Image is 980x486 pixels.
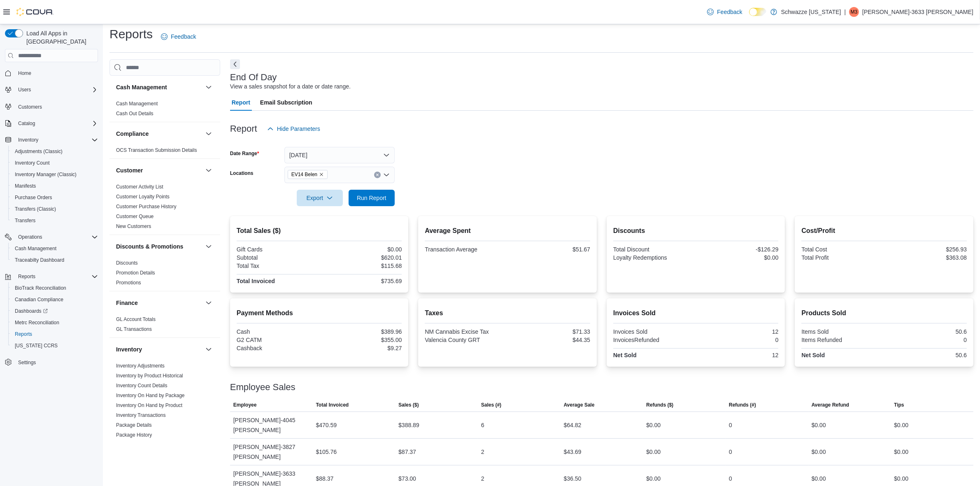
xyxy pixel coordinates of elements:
[801,352,825,358] strong: Net Sold
[116,242,202,251] button: Discounts & Promotions
[398,402,419,408] span: Sales ($)
[321,328,402,335] div: $389.96
[613,352,637,358] strong: Net Sold
[12,295,67,305] a: Canadian Compliance
[116,166,202,174] button: Customer
[564,474,582,484] div: $36.50
[237,246,318,253] div: Gift Cards
[204,82,214,92] button: Cash Management
[425,337,506,343] div: Valencia County GRT
[237,308,402,318] h2: Payment Methods
[8,180,101,192] button: Manifests
[812,402,850,408] span: Average Refund
[12,204,59,214] a: Transfers (Classic)
[8,328,101,340] button: Reports
[886,254,967,261] div: $363.08
[729,447,732,457] div: 0
[15,319,59,326] span: Metrc Reconciliation
[12,283,98,293] span: BioTrack Reconciliation
[284,147,395,163] button: [DATE]
[15,85,98,95] span: Users
[425,226,590,236] h2: Average Spent
[116,110,154,117] span: Cash Out Details
[116,373,183,379] a: Inventory by Product Historical
[15,119,38,128] button: Catalog
[116,316,156,323] span: GL Account Totals
[8,157,101,169] button: Inventory Count
[291,170,317,179] span: EV14 Belen
[23,29,98,46] span: Load All Apps in [GEOGRAPHIC_DATA]
[2,134,101,146] button: Inventory
[564,402,595,408] span: Average Sale
[862,7,973,17] p: [PERSON_NAME]-3633 [PERSON_NAME]
[18,70,31,77] span: Home
[116,402,182,409] span: Inventory On Hand by Product
[158,28,199,45] a: Feedback
[116,223,151,230] span: New Customers
[646,474,661,484] div: $0.00
[12,283,70,293] a: BioTrack Reconciliation
[116,147,197,153] a: OCS Transaction Submission Details
[230,412,313,438] div: [PERSON_NAME]-4045 [PERSON_NAME]
[116,382,168,389] span: Inventory Count Details
[116,100,158,107] span: Cash Management
[398,420,419,430] div: $388.89
[171,33,196,41] span: Feedback
[237,337,318,343] div: G2 CATM
[116,166,143,174] h3: Customer
[349,190,395,206] button: Run Report
[316,420,337,430] div: $470.59
[319,172,324,177] button: Remove EV14 Belen from selection in this group
[116,260,138,266] span: Discounts
[116,130,202,138] button: Compliance
[749,16,750,16] span: Dark Mode
[12,329,98,339] span: Reports
[2,271,101,282] button: Reports
[116,392,185,399] span: Inventory On Hand by Package
[509,246,590,253] div: $51.67
[613,328,694,335] div: Invoices Sold
[8,254,101,266] button: Traceabilty Dashboard
[425,246,506,253] div: Transaction Average
[613,246,694,253] div: Total Discount
[116,372,183,379] span: Inventory by Product Historical
[698,328,779,335] div: 12
[698,352,779,358] div: 12
[15,101,98,112] span: Customers
[230,82,351,91] div: View a sales snapshot for a date or date range.
[116,412,166,418] a: Inventory Transactions
[15,358,39,367] a: Settings
[321,345,402,351] div: $9.27
[116,402,182,408] a: Inventory On Hand by Product
[12,181,39,191] a: Manifests
[646,420,661,430] div: $0.00
[15,232,98,242] span: Operations
[232,94,250,111] span: Report
[204,298,214,308] button: Finance
[116,130,149,138] h3: Compliance
[698,337,779,343] div: 0
[116,345,142,353] h3: Inventory
[18,234,42,240] span: Operations
[8,305,101,317] a: Dashboards
[2,100,101,112] button: Customers
[886,352,967,358] div: 50.6
[374,172,381,178] button: Clear input
[425,328,506,335] div: NM Cannabis Excise Tax
[237,278,275,284] strong: Total Invoiced
[116,345,202,353] button: Inventory
[894,402,904,408] span: Tips
[12,306,98,316] span: Dashboards
[8,317,101,328] button: Metrc Reconciliation
[116,111,154,116] a: Cash Out Details
[109,314,220,337] div: Finance
[12,158,98,168] span: Inventory Count
[15,148,63,155] span: Adjustments (Classic)
[15,85,34,95] button: Users
[12,146,66,156] a: Adjustments (Classic)
[425,308,590,318] h2: Taxes
[321,254,402,261] div: $620.01
[564,447,582,457] div: $43.69
[15,257,64,263] span: Traceabilty Dashboard
[801,254,882,261] div: Total Profit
